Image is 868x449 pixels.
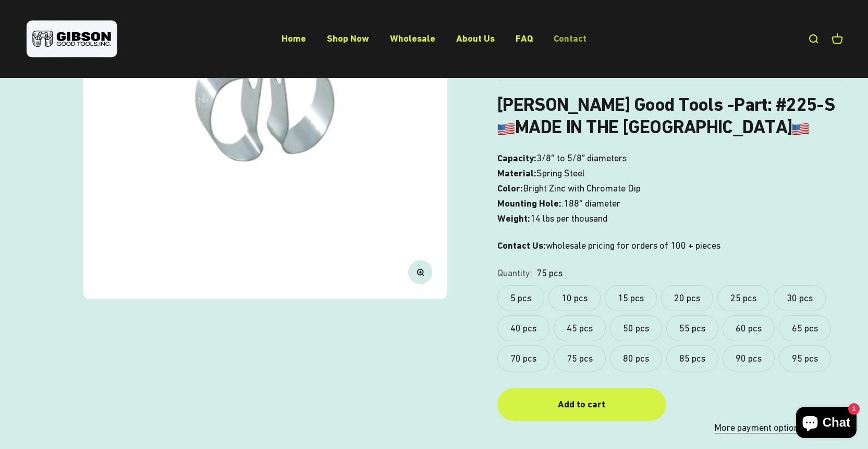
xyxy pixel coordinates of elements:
legend: Quantity: [497,266,532,281]
strong: Contact Us: [497,240,546,251]
variant-option-value: 75 pcs [536,266,563,281]
b: [PERSON_NAME] Good Tools - [497,94,767,116]
strong: Mounting Hole: [497,198,561,209]
a: More payment options [675,420,843,435]
strong: Weight: [497,213,530,224]
iframe: PayPal-paypal [675,388,843,411]
a: Home [282,33,306,44]
b: MADE IN THE [GEOGRAPHIC_DATA] [497,116,810,138]
strong: Material: [497,168,536,178]
a: Shop Now [327,33,369,44]
strong: Color: [497,183,523,194]
strong: : #225-S [767,94,835,116]
a: Wholesale [390,33,435,44]
strong: Capacity: [497,152,536,163]
inbox-online-store-chat: Shopify online store chat [793,407,860,441]
div: Add to cart [518,397,645,412]
a: About Us [456,33,495,44]
p: 3/8″ to 5/8″ diameters Spring Steel Bright Zinc with Chromate Dip .188″ diameter 14 lbs per thousand [497,151,843,226]
a: FAQ [516,33,533,44]
a: Contact [554,33,586,44]
span: Part [734,94,767,116]
p: wholesale pricing for orders of 100 + pieces [497,238,843,253]
button: Add to cart [497,388,666,421]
